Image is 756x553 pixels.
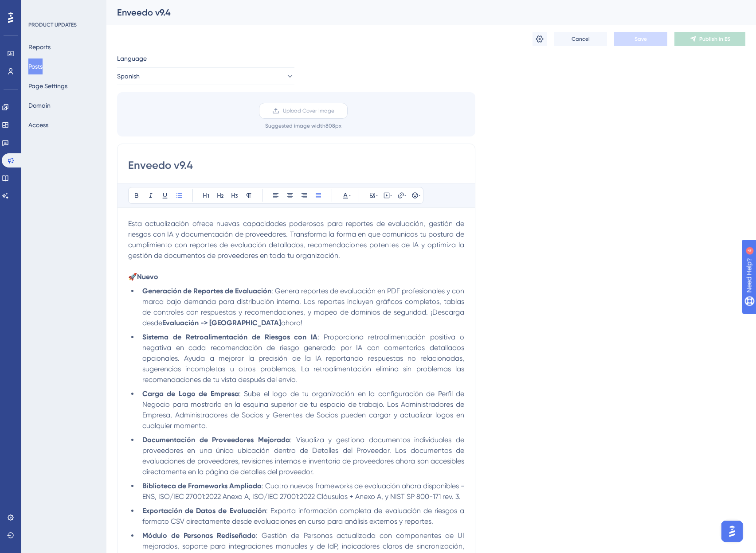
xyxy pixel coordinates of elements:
[28,39,51,55] button: Reports
[28,78,67,94] button: Page Settings
[128,219,466,260] span: Esta actualización ofrece nuevas capacidades poderosas para reportes de evaluación, gestión de ri...
[142,436,466,476] span: : Visualiza y gestiona documentos individuales de proveedores en una única ubicación dentro de De...
[699,35,730,43] span: Publish in ES
[142,506,466,526] span: : Exporta información completa de evaluación de riesgos a formato CSV directamente desde evaluaci...
[142,333,466,384] span: : Proporciona retroalimentación positiva o negativa en cada recomendación de riesgo generada por ...
[142,482,466,501] span: : Cuatro nuevos frameworks de evaluación ahora disponibles - ENS, ISO/IEC 27001:2022 Anexo A, ISO...
[142,436,290,444] strong: Documentación de Proveedores Mejorada
[281,319,302,327] span: ahora!
[635,35,647,43] span: Save
[142,333,317,341] strong: Sistema de Retroalimentación de Riesgos con IA
[128,273,137,281] span: 🚀
[117,53,147,64] span: Language
[28,97,51,113] button: Domain
[62,4,64,12] div: 4
[28,58,43,74] button: Posts
[28,117,48,133] button: Access
[283,107,334,114] span: Upload Cover Image
[117,6,723,19] div: Enveedo v9.4
[142,389,466,430] span: : Sube el logo de tu organización en la configuración de Perfil de Negocio para mostrarlo en la e...
[128,158,464,172] input: Post Title
[142,389,239,398] strong: Carga de Logo de Empresa
[117,71,140,82] span: Spanish
[614,32,667,46] button: Save
[162,319,281,327] strong: Evaluación -> [GEOGRAPHIC_DATA]
[142,482,262,490] strong: Biblioteca de Frameworks Ampliada
[674,32,745,46] button: Publish in ES
[21,2,55,13] span: Need Help?
[142,287,271,295] strong: Generación de Reportes de Evaluación
[265,122,341,129] div: Suggested image width 808 px
[554,32,607,46] button: Cancel
[137,273,158,281] strong: Nuevo
[117,67,294,85] button: Spanish
[142,506,266,515] strong: Exportación de Datos de Evaluación
[572,35,590,43] span: Cancel
[142,531,256,540] strong: Módulo de Personas Rediseñado
[28,21,77,28] div: PRODUCT UPDATES
[142,287,466,327] span: : Genera reportes de evaluación en PDF profesionales y con marca bajo demanda para distribución i...
[719,518,745,545] iframe: UserGuiding AI Assistant Launcher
